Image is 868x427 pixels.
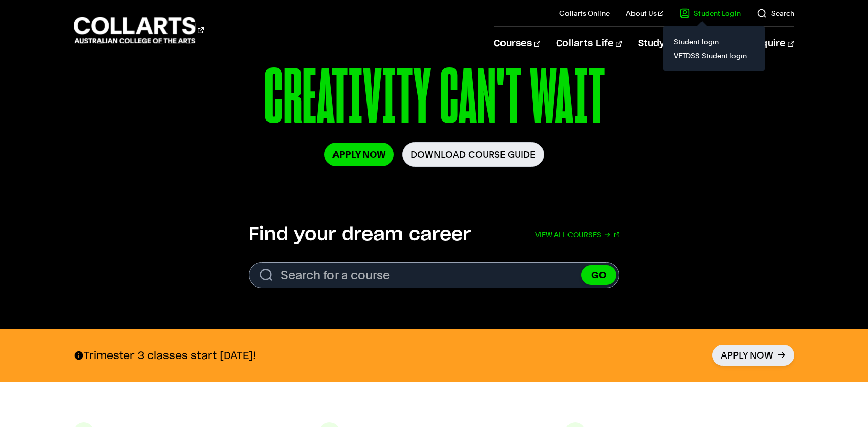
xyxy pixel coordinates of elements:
button: GO [581,265,616,285]
a: Study Information [638,27,733,60]
input: Search for a course [249,262,619,288]
a: Collarts Online [559,8,610,18]
a: Search [757,8,794,18]
a: Student login [672,34,757,49]
a: VETDSS Student login [672,49,757,63]
div: Go to homepage [74,16,204,45]
a: Collarts Life [556,27,622,60]
a: View all courses [535,224,619,246]
a: Courses [494,27,540,60]
a: Apply Now [712,345,794,366]
a: Student Login [680,8,741,18]
p: Trimester 3 classes start [DATE]! [74,349,256,362]
a: Enquire [750,27,794,60]
a: Apply Now [324,143,394,166]
a: About Us [626,8,663,18]
h2: Find your dream career [249,224,471,246]
form: Search [249,262,619,288]
p: CREATIVITY CAN'T WAIT [142,58,725,142]
a: Download Course Guide [402,142,544,167]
